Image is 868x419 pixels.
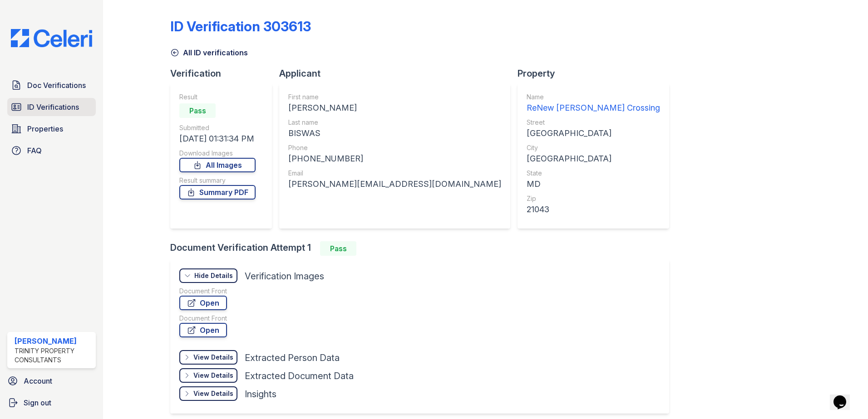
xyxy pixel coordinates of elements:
[27,102,79,112] span: ID Verifications
[830,383,859,410] iframe: chat widget
[7,141,96,160] a: FAQ
[288,143,501,152] div: Phone
[245,270,324,283] div: Verification Images
[288,152,501,165] div: [PHONE_NUMBER]
[179,314,227,323] div: Document Front
[194,271,233,280] div: Hide Details
[245,370,354,382] div: Extracted Document Data
[15,346,92,365] div: Trinity Property Consultants
[245,351,340,364] div: Extracted Person Data
[527,169,660,178] div: State
[279,67,518,80] div: Applicant
[179,132,256,145] div: [DATE] 01:31:34 PM
[193,353,233,362] div: View Details
[24,375,52,386] span: Account
[4,29,99,47] img: CE_Logo_Blue-a8612792a0a2168367f1c8372b55b34899dd931a85d93a1a3d3e32e68fde9ad4.png
[4,394,99,412] a: Sign out
[15,336,92,346] div: [PERSON_NAME]
[27,145,42,156] span: FAQ
[179,103,216,118] div: Pass
[179,323,227,337] a: Open
[527,102,660,114] div: ReNew [PERSON_NAME] Crossing
[527,118,660,127] div: Street
[288,178,501,190] div: [PERSON_NAME][EMAIL_ADDRESS][DOMAIN_NAME]
[4,372,99,390] a: Account
[193,371,233,380] div: View Details
[320,241,356,256] div: Pass
[7,76,96,94] a: Doc Verifications
[24,397,51,408] span: Sign out
[527,178,660,190] div: MD
[245,388,276,400] div: Insights
[527,203,660,216] div: 21043
[518,67,676,80] div: Property
[179,287,227,296] div: Document Front
[288,118,501,127] div: Last name
[193,389,233,398] div: View Details
[288,127,501,140] div: BISWAS
[527,143,660,152] div: City
[527,194,660,203] div: Zip
[179,296,227,310] a: Open
[527,152,660,165] div: [GEOGRAPHIC_DATA]
[179,176,256,185] div: Result summary
[7,120,96,138] a: Properties
[170,18,311,34] div: ID Verification 303613
[170,241,676,256] div: Document Verification Attempt 1
[527,93,660,102] div: Name
[170,47,248,58] a: All ID verifications
[288,93,501,102] div: First name
[7,98,96,116] a: ID Verifications
[179,93,256,102] div: Result
[288,169,501,178] div: Email
[170,67,279,80] div: Verification
[27,80,86,91] span: Doc Verifications
[179,158,256,172] a: All Images
[527,127,660,140] div: [GEOGRAPHIC_DATA]
[288,102,501,114] div: [PERSON_NAME]
[179,123,256,132] div: Submitted
[27,123,63,134] span: Properties
[527,93,660,114] a: Name ReNew [PERSON_NAME] Crossing
[179,149,256,158] div: Download Images
[179,185,256,200] a: Summary PDF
